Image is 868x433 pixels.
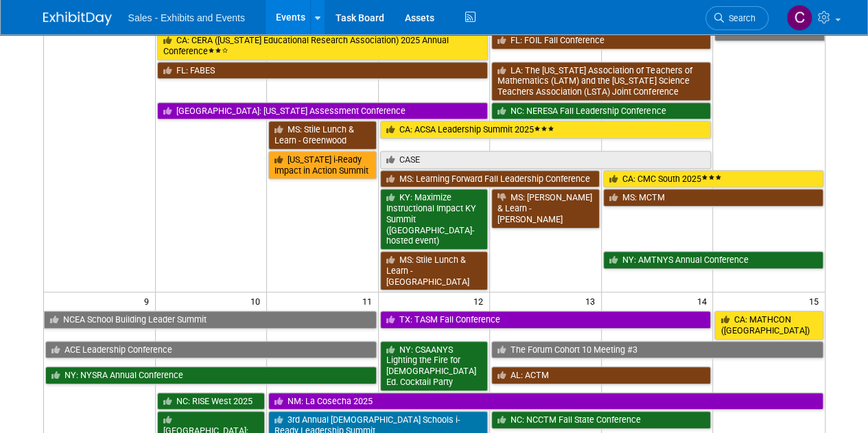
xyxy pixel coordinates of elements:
[724,13,755,23] span: Search
[143,292,155,309] span: 9
[157,393,266,410] a: NC: RISE West 2025
[491,32,711,49] a: FL: FOIL Fall Conference
[44,311,377,329] a: NCEA School Building Leader Summit
[491,189,600,228] a: MS: [PERSON_NAME] & Learn - [PERSON_NAME]
[157,102,489,120] a: [GEOGRAPHIC_DATA]: [US_STATE] Assessment Conference
[786,5,812,31] img: Christine Lurz
[128,12,245,23] span: Sales - Exhibits and Events
[705,6,769,30] a: Search
[268,393,823,410] a: NM: La Cosecha 2025
[491,62,711,101] a: LA: The [US_STATE] Association of Teachers of Mathematics (LATM) and the [US_STATE] Science Teach...
[268,151,377,179] a: [US_STATE] i-Ready Impact in Action Summit
[45,366,377,384] a: NY: NYSRA Annual Conference
[491,102,711,120] a: NC: NERESA Fall Leadership Conference
[380,251,489,290] a: MS: Stile Lunch & Learn - [GEOGRAPHIC_DATA]
[603,189,823,207] a: MS: MCTM
[380,341,489,391] a: NY: CSAANYS Lighting the Fire for [DEMOGRAPHIC_DATA] Ed. Cocktail Party
[380,311,712,329] a: TX: TASM Fall Conference
[380,121,712,139] a: CA: ACSA Leadership Summit 2025
[808,292,825,309] span: 15
[491,341,823,359] a: The Forum Cohort 10 Meeting #3
[491,366,711,384] a: AL: ACTM
[695,292,712,309] span: 14
[472,292,489,309] span: 12
[268,121,377,149] a: MS: Stile Lunch & Learn - Greenwood
[603,251,823,269] a: NY: AMTNYS Annual Conference
[380,189,489,250] a: KY: Maximize Instructional Impact KY Summit ([GEOGRAPHIC_DATA]-hosted event)
[584,292,601,309] span: 13
[45,341,377,359] a: ACE Leadership Conference
[157,32,489,60] a: CA: CERA ([US_STATE] Educational Research Association) 2025 Annual Conference
[491,411,711,429] a: NC: NCCTM Fall State Conference
[249,292,266,309] span: 10
[157,62,489,80] a: FL: FABES
[380,170,600,188] a: MS: Learning Forward Fall Leadership Conference
[43,12,112,25] img: ExhibitDay
[380,151,712,169] a: CASE
[361,292,378,309] span: 11
[714,311,823,339] a: CA: MATHCON ([GEOGRAPHIC_DATA])
[603,170,823,188] a: CA: CMC South 2025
